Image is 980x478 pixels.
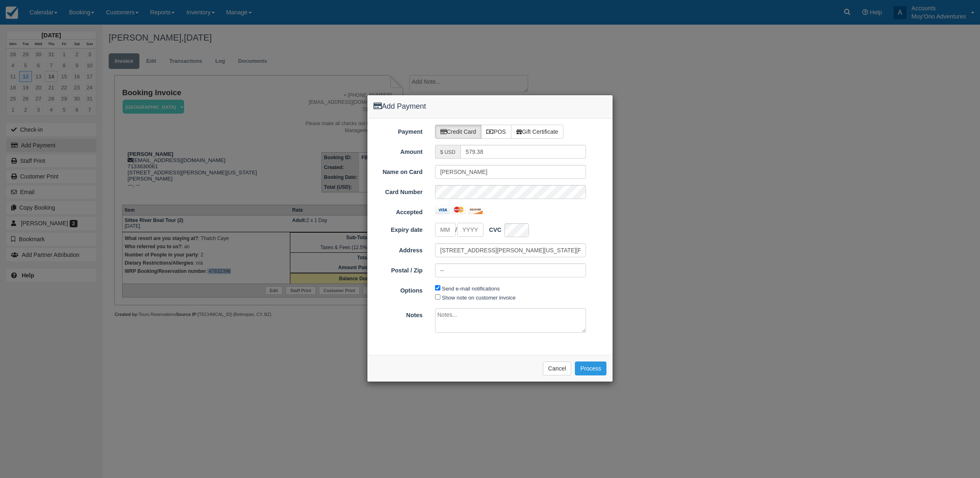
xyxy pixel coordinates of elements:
input: Expiry month. Numbers only (eg. 01 = Jan) [435,223,456,237]
label: Send e-mail notifications [442,286,500,292]
input: Expiry year. Numbers only (eg. 2025) [457,223,483,237]
label: Amount [367,145,429,156]
small: $ USD [440,149,456,155]
div: / [429,223,593,237]
label: Credit Card [435,125,482,139]
label: Show note on customer invoice [442,295,516,301]
button: Cancel [543,361,572,375]
label: Options [367,284,429,295]
label: Postal / Zip [367,263,429,275]
label: Payment [367,125,429,136]
h4: Add Payment [374,101,606,112]
label: Gift Certificate [511,125,564,139]
input: Valid amount required. [460,145,586,159]
label: Notes [367,308,429,320]
label: Card Number [367,185,429,197]
label: Accepted [367,205,429,217]
button: Process [575,361,606,375]
label: POS [481,125,511,139]
label: Expiry date [367,223,429,234]
label: CVC [489,226,501,234]
label: Address [367,243,429,255]
label: Name on Card [367,165,429,176]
